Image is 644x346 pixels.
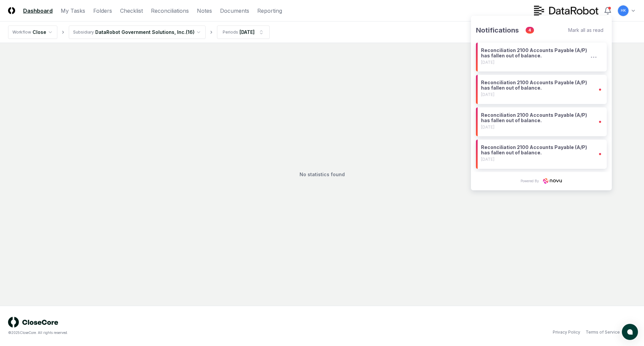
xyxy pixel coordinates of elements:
div: [DATE] [481,60,589,65]
a: Notes [197,7,212,15]
div: Reconciliation 2100 Accounts Payable (A/P) has fallen out of balance.[DATE] [476,75,607,104]
a: Folders [93,7,112,15]
div: Periods [223,29,238,35]
div: Notifications [476,26,519,34]
a: Dashboard [23,7,53,15]
div: Reconciliation 2100 Accounts Payable (A/P) has fallen out of balance.[DATE] [476,107,607,136]
a: Terms of Service [586,329,620,335]
div: Reconciliation 2100 Accounts Payable (A/P) has fallen out of balance. [481,145,589,155]
div: [DATE] [481,92,589,97]
div: No statistics found [8,51,636,298]
a: Reconciliations [151,7,189,15]
a: Reporting [257,7,282,15]
nav: breadcrumb [8,26,270,39]
span: Powered By [521,178,539,185]
div: [DATE] [481,157,589,162]
a: My Tasks [61,7,85,15]
div: Reconciliation 2100 Accounts Payable (A/P) has fallen out of balance. [481,80,589,91]
img: logo [8,317,58,328]
div: Reconciliation 2100 Accounts Payable (A/P) has fallen out of balance. [481,112,589,123]
button: atlas-launcher [622,324,638,340]
span: HK [621,8,626,13]
div: Reconciliation 2100 Accounts Payable (A/P) has fallen out of balance.[DATE] [476,43,607,71]
div: Reconciliation 2100 Accounts Payable (A/P) has fallen out of balance. [481,48,589,58]
div: © 2025 CloseCore. All rights reserved. [8,330,322,335]
div: Workflow [12,29,31,35]
a: Checklist [120,7,143,15]
img: Logo [8,7,15,14]
div: Subsidiary [73,29,94,35]
button: HK [617,5,629,17]
a: Documents [220,7,249,15]
div: [DATE] [481,125,589,130]
div: Mark all as read [568,27,603,33]
button: Periods[DATE] [217,26,270,39]
img: DataRobot logo [534,6,598,15]
div: [DATE] [239,29,255,36]
a: Privacy Policy [553,329,580,335]
div: Reconciliation 2100 Accounts Payable (A/P) has fallen out of balance.[DATE] [476,140,607,168]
